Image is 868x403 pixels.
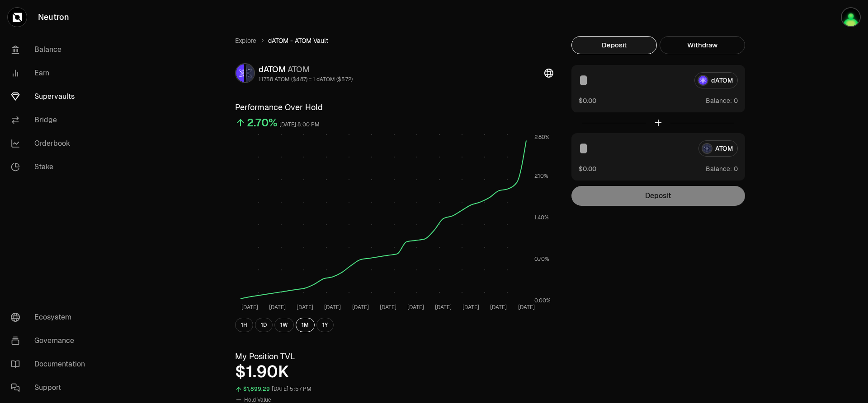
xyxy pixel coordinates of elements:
a: Supervaults [4,85,98,108]
tspan: [DATE] [352,304,369,311]
a: Orderbook [4,132,98,155]
tspan: 0.70% [534,255,549,263]
button: $0.00 [579,96,596,105]
button: 1D [255,318,273,332]
h3: My Position TVL [235,350,553,363]
a: Explore [235,36,256,45]
button: 1Y [316,318,334,332]
span: dATOM - ATOM Vault [268,36,328,45]
a: Support [4,376,98,399]
tspan: [DATE] [518,304,535,311]
button: 1W [274,318,294,332]
tspan: [DATE] [462,304,479,311]
a: Governance [4,329,98,352]
tspan: [DATE] [241,304,258,311]
button: $0.00 [579,164,596,173]
tspan: 2.80% [534,134,550,141]
img: dATOM Logo [236,64,244,82]
h3: Performance Over Hold [235,101,553,114]
button: 1M [296,318,315,332]
div: $1.90K [235,363,553,381]
a: Balance [4,38,98,61]
img: Geo Wallet [841,7,861,27]
a: Bridge [4,108,98,132]
button: 1H [235,318,253,332]
div: 1.1758 ATOM ($4.87) = 1 dATOM ($5.72) [259,76,353,83]
div: dATOM [259,63,353,76]
img: ATOM Logo [246,64,254,82]
span: ATOM [288,64,310,74]
a: Earn [4,61,98,85]
button: Withdraw [660,36,745,54]
tspan: 1.40% [534,214,549,221]
a: Documentation [4,352,98,376]
div: [DATE] 5:57 PM [272,384,311,394]
a: Ecosystem [4,306,98,329]
tspan: [DATE] [380,304,396,311]
tspan: [DATE] [269,304,286,311]
nav: breadcrumb [235,36,553,45]
span: Balance: [706,96,732,105]
div: [DATE] 8:00 PM [279,120,320,130]
a: Stake [4,155,98,179]
button: Deposit [571,36,657,54]
tspan: [DATE] [297,304,313,311]
tspan: 0.00% [534,297,551,304]
span: Balance: [706,164,732,173]
tspan: [DATE] [324,304,341,311]
tspan: [DATE] [407,304,424,311]
tspan: [DATE] [490,304,507,311]
tspan: [DATE] [435,304,452,311]
div: $1,899.29 [243,384,270,394]
div: 2.70% [247,116,278,130]
tspan: 2.10% [534,172,548,180]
